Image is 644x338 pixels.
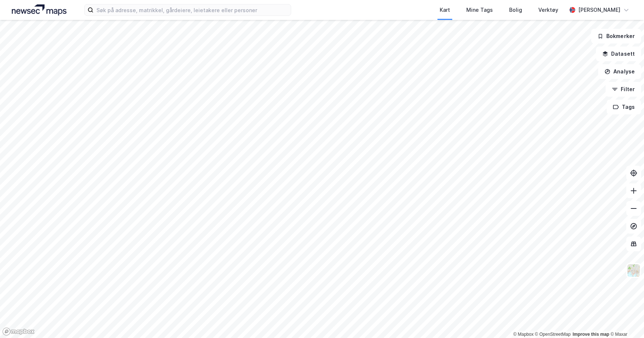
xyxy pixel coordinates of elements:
[466,6,493,14] div: Mine Tags
[538,6,558,14] div: Verktøy
[573,332,609,337] a: Improve this map
[578,6,620,14] div: [PERSON_NAME]
[591,29,641,44] button: Bokmerker
[607,303,644,338] iframe: Chat Widget
[627,263,641,277] img: Z
[607,100,641,114] button: Tags
[440,6,450,14] div: Kart
[596,46,641,61] button: Datasett
[93,4,291,15] input: Søk på adresse, matrikkel, gårdeiere, leietakere eller personer
[509,6,522,14] div: Bolig
[513,332,534,337] a: Mapbox
[535,332,571,337] a: OpenStreetMap
[598,64,641,79] button: Analyse
[606,82,641,97] button: Filter
[12,4,67,15] img: logo.a4113a55bc3d86da70a041830d287a7e.svg
[2,327,35,336] a: Mapbox homepage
